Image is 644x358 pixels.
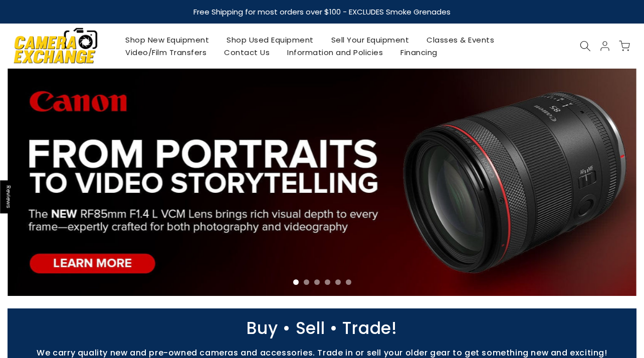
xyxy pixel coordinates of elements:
li: Page dot 4 [325,279,330,285]
p: We carry quality new and pre-owned cameras and accessories. Trade in or sell your older gear to g... [3,348,641,357]
a: Financing [392,46,447,59]
a: Classes & Events [418,34,503,46]
li: Page dot 6 [346,279,351,285]
strong: Free Shipping for most orders over $100 - EXCLUDES Smoke Grenades [193,7,451,17]
a: Information and Policies [279,46,392,59]
a: Contact Us [216,46,279,59]
a: Shop Used Equipment [218,34,323,46]
li: Page dot 1 [293,279,299,285]
a: Sell Your Equipment [322,34,418,46]
li: Page dot 2 [304,279,309,285]
li: Page dot 5 [335,279,341,285]
a: Shop New Equipment [117,34,218,46]
p: Buy • Sell • Trade! [3,323,641,333]
a: Video/Film Transfers [117,46,216,59]
li: Page dot 3 [314,279,320,285]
